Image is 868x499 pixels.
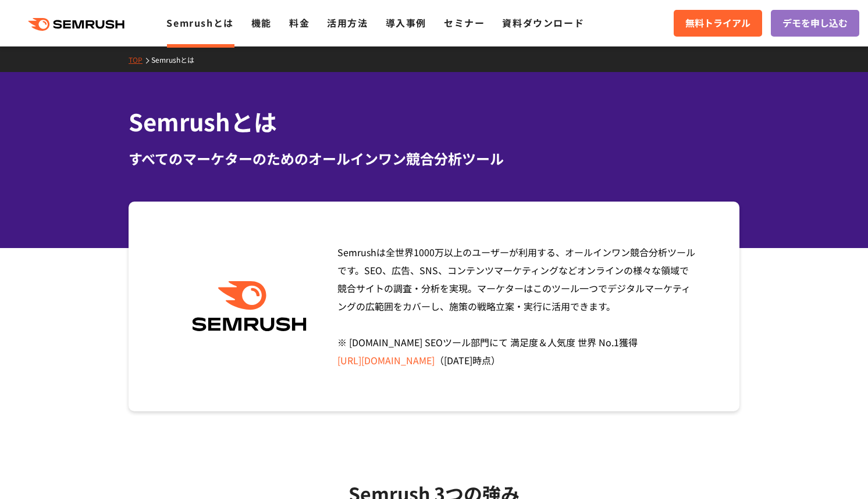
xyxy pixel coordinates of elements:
[337,245,695,367] span: Semrushは全世界1000万以上のユーザーが利用する、オールインワン競合分析ツールです。SEO、広告、SNS、コンテンツマーケティングなどオンラインの様々な領域で競合サイトの調査・分析を実現...
[289,16,310,30] a: 料金
[129,105,739,139] h1: Semrushとは
[771,10,859,37] a: デモを申し込む
[386,16,426,30] a: 導入事例
[186,281,312,332] img: Semrush
[337,353,435,367] a: [URL][DOMAIN_NAME]
[674,10,762,37] a: 無料トライアル
[166,16,233,30] a: Semrushとは
[444,16,485,30] a: セミナー
[151,55,203,64] a: Semrushとは
[685,16,750,31] span: 無料トライアル
[129,148,739,169] div: すべてのマーケターのためのオールインワン競合分析ツール
[251,16,272,30] a: 機能
[129,55,151,64] a: TOP
[502,16,584,30] a: 資料ダウンロード
[782,16,848,31] span: デモを申し込む
[327,16,368,30] a: 活用方法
